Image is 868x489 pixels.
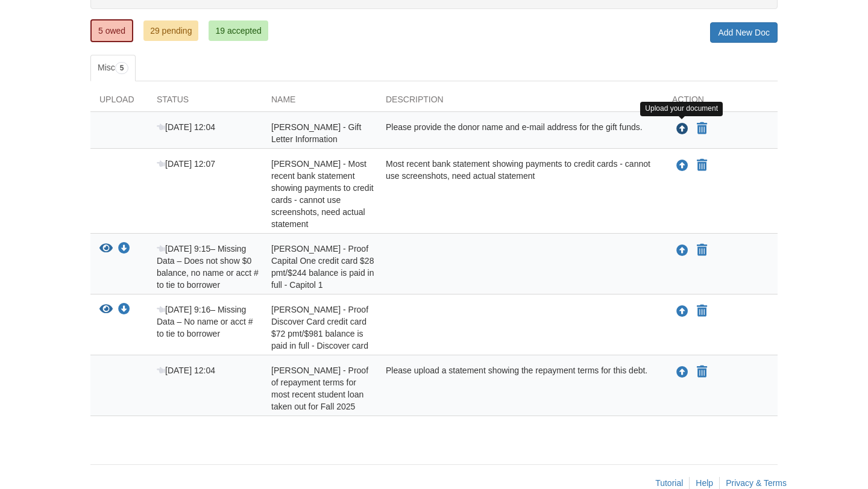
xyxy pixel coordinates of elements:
span: [DATE] 12:04 [157,122,215,132]
div: Upload [90,93,148,111]
button: Declare Heather Fowler - Proof Discover Card credit card $72 pmt/$981 balance is paid in full - D... [696,304,708,319]
button: Declare Heather Fowler - Most recent bank statement showing payments to credit cards - cannot use... [696,158,708,173]
button: Upload Heather Fowler - Gift Letter Information [675,121,690,137]
div: Please provide the donor name and e-mail address for the gift funds. [377,121,663,145]
a: Add New Doc [710,22,778,43]
a: Download Heather Fowler - Proof Discover Card credit card $72 pmt/$981 balance is paid in full - ... [118,305,130,315]
a: Help [696,478,713,488]
span: [PERSON_NAME] - Proof Discover Card credit card $72 pmt/$981 balance is paid in full - Discover card [271,305,368,350]
a: Download Heather Fowler - Proof Capital One credit card $28 pmt/$244 balance is paid in full - Ca... [118,244,130,254]
div: Name [262,93,377,111]
button: Upload Heather Fowler - Proof Discover Card credit card $72 pmt/$981 balance is paid in full - Di... [675,304,690,319]
a: 19 accepted [209,20,268,41]
button: Declare Heather Fowler - Proof Capital One credit card $28 pmt/$244 balance is paid in full - Cap... [696,243,708,258]
div: – Missing Data – No name or acct # to tie to borrower [148,304,262,352]
div: Upload your document [640,102,723,116]
a: Tutorial [655,478,683,488]
div: Description [377,93,663,111]
button: Declare Heather Fowler - Gift Letter Information not applicable [696,122,708,136]
a: Misc [90,55,136,81]
span: [DATE] 12:07 [157,159,215,169]
span: [DATE] 9:16 [157,305,210,314]
button: Declare Heather Fowler - Proof of repayment terms for most recent student loan taken out for Fall... [696,365,708,379]
button: Upload Heather Fowler - Proof of repayment terms for most recent student loan taken out for Fall ... [675,364,690,380]
span: [DATE] 12:04 [157,366,215,375]
span: 5 [115,62,129,74]
span: [PERSON_NAME] - Proof Capital One credit card $28 pmt/$244 balance is paid in full - Capitol 1 [271,244,374,290]
button: Upload Heather Fowler - Proof Capital One credit card $28 pmt/$244 balance is paid in full - Capi... [675,243,690,258]
button: View Heather Fowler - Proof Discover Card credit card $72 pmt/$981 balance is paid in full - Disc... [99,304,113,316]
button: Upload Heather Fowler - Most recent bank statement showing payments to credit cards - cannot use ... [675,158,690,173]
div: Status [148,93,262,111]
div: Most recent bank statement showing payments to credit cards - cannot use screenshots, need actual... [377,158,663,230]
div: – Missing Data – Does not show $0 balance, no name or acct # to tie to borrower [148,243,262,291]
a: 29 pending [143,20,198,41]
div: Please upload a statement showing the repayment terms for this debt. [377,364,663,413]
a: 5 owed [90,19,133,42]
span: [PERSON_NAME] - Proof of repayment terms for most recent student loan taken out for Fall 2025 [271,366,368,411]
span: [DATE] 9:15 [157,244,210,254]
span: [PERSON_NAME] - Most recent bank statement showing payments to credit cards - cannot use screensh... [271,159,374,229]
a: Privacy & Terms [726,478,787,488]
button: View Heather Fowler - Proof Capital One credit card $28 pmt/$244 balance is paid in full - Capitol 1 [99,243,113,255]
div: Action [663,93,778,111]
span: [PERSON_NAME] - Gift Letter Information [271,122,361,144]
